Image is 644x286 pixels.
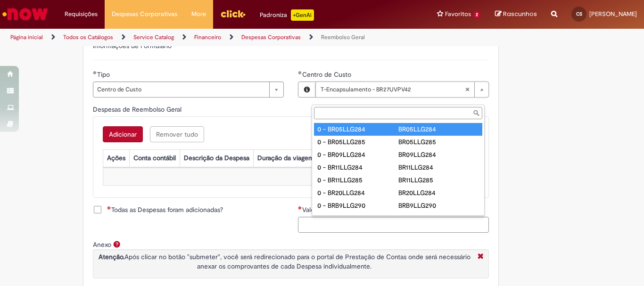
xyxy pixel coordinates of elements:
[317,188,398,197] div: 0 - BR20LLG284
[317,137,398,147] div: 0 - BR05LLG285
[317,175,398,185] div: 0 - BR11LLG285
[317,124,398,134] div: 0 - BR05LLG284
[398,150,479,159] div: BR09LLG284
[398,213,479,223] div: BRC0LLG288
[398,175,479,185] div: BR11LLG285
[312,121,484,215] ul: Centro de Custo
[317,150,398,159] div: 0 - BR09LLG284
[317,201,398,210] div: 0 - BRB9LLG290
[317,163,398,172] div: 0 - BR11LLG284
[398,124,479,134] div: BR05LLG284
[317,213,398,223] div: 0 - BRC0LLG288
[398,163,479,172] div: BR11LLG284
[398,137,479,147] div: BR05LLG285
[398,188,479,197] div: BR20LLG284
[398,201,479,210] div: BRB9LLG290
